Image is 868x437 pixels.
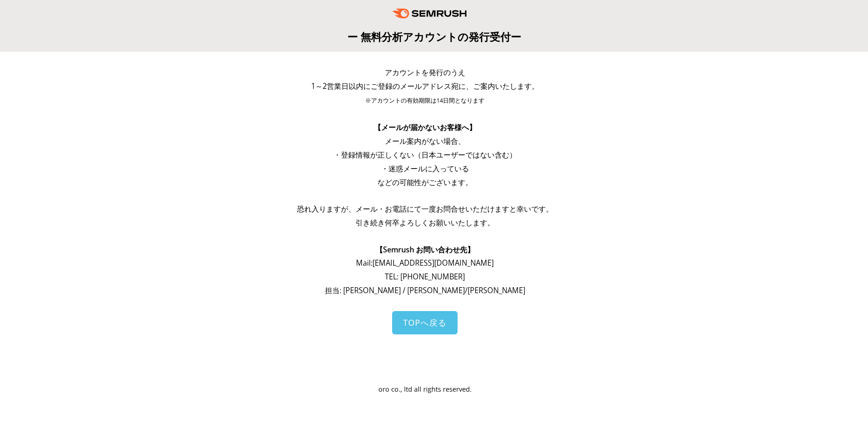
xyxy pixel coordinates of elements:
[385,67,465,77] span: アカウントを発行のうえ
[403,317,447,328] span: TOPへ戻る
[385,272,465,282] span: TEL: [PHONE_NUMBER]
[377,177,473,187] span: などの可能性がございます。
[374,122,476,132] span: 【メールが届かないお客様へ】
[376,245,474,255] span: 【Semrush お問い合わせ先】
[311,81,539,91] span: 1～2営業日以内にご登録のメールアドレス宛に、ご案内いたします。
[356,218,495,228] span: 引き続き何卒よろしくお願いいたします。
[356,258,494,268] span: Mail: [EMAIL_ADDRESS][DOMAIN_NAME]
[297,204,553,214] span: 恐れ入りますが、メール・お電話にて一度お問合せいただけますと幸いです。
[325,285,525,295] span: 担当: [PERSON_NAME] / [PERSON_NAME]/[PERSON_NAME]
[378,385,472,393] span: oro co., ltd all rights reserved.
[365,97,485,104] span: ※アカウントの有効期限は14日間となります
[392,311,458,334] a: TOPへ戻る
[334,150,517,160] span: ・登録情報が正しくない（日本ユーザーではない含む）
[347,29,521,44] span: ー 無料分析アカウントの発行受付ー
[381,164,469,174] span: ・迷惑メールに入っている
[385,136,465,146] span: メール案内がない場合、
